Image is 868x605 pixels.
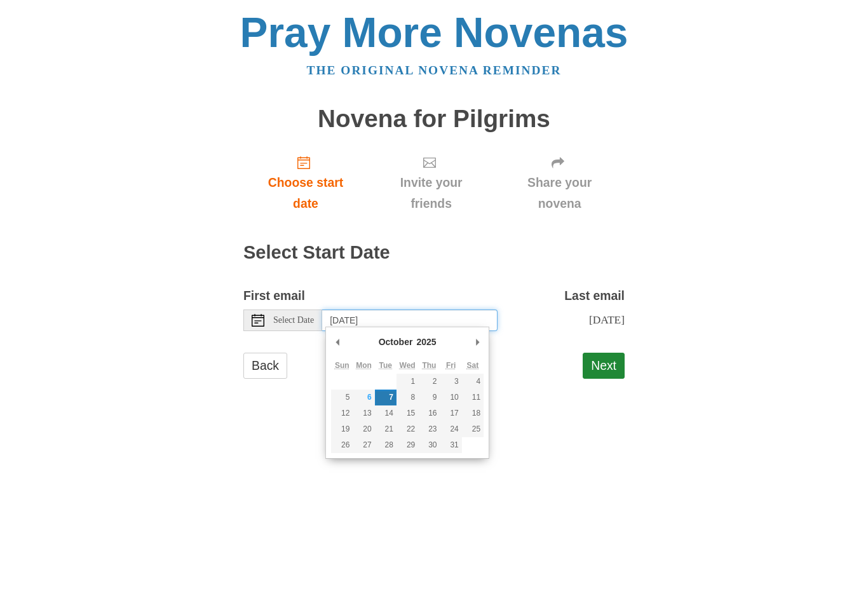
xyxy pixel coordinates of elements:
abbr: Thursday [422,361,436,370]
button: 23 [418,421,440,437]
button: 10 [440,390,462,405]
button: 11 [462,390,484,405]
abbr: Monday [356,361,372,370]
button: 17 [440,405,462,421]
span: Share your novena [507,172,612,214]
button: Next [583,353,625,379]
span: Select Date [273,316,314,325]
div: October [377,332,415,351]
div: 2025 [414,332,438,351]
button: 5 [331,390,353,405]
a: Choose start date [243,145,368,221]
a: Share your novena [494,145,625,221]
abbr: Saturday [467,361,479,370]
button: 2 [418,374,440,390]
button: 6 [353,390,374,405]
button: 8 [397,390,418,405]
label: First email [243,285,305,306]
h2: Select Start Date [243,243,625,263]
button: 25 [462,421,484,437]
abbr: Tuesday [379,361,392,370]
button: 4 [462,374,484,390]
a: The original novena reminder [307,64,562,77]
span: [DATE] [589,313,625,326]
button: 27 [353,437,374,453]
button: 12 [331,405,353,421]
button: 30 [418,437,440,453]
input: Use the arrow keys to pick a date [322,309,498,331]
button: 9 [418,390,440,405]
button: 7 [375,390,397,405]
a: Pray More Novenas [240,9,628,56]
button: Previous Month [331,332,344,351]
button: 19 [331,421,353,437]
button: 31 [440,437,462,453]
button: 26 [331,437,353,453]
button: 29 [397,437,418,453]
button: 24 [440,421,462,437]
button: 15 [397,405,418,421]
span: Choose start date [256,172,355,214]
button: Next Month [471,332,484,351]
abbr: Wednesday [400,361,416,370]
a: Invite your friends [368,145,494,221]
a: Back [243,353,287,379]
abbr: Sunday [335,361,349,370]
h1: Novena for Pilgrims [243,105,625,133]
span: Invite your friends [381,172,482,214]
button: 18 [462,405,484,421]
button: 14 [375,405,397,421]
label: Last email [564,285,625,306]
button: 1 [397,374,418,390]
button: 21 [375,421,397,437]
button: 3 [440,374,462,390]
button: 22 [397,421,418,437]
abbr: Friday [446,361,456,370]
button: 16 [418,405,440,421]
button: 28 [375,437,397,453]
button: 20 [353,421,374,437]
button: 13 [353,405,374,421]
